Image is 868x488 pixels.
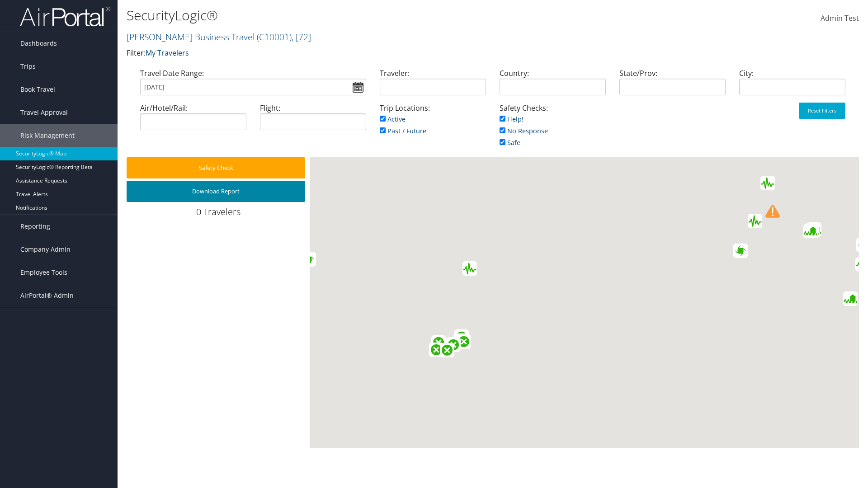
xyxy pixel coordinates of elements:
[805,223,819,238] div: Orange flood alert in India
[20,284,74,307] span: AirPortal® Admin
[20,78,55,101] span: Book Travel
[843,291,858,306] div: Green flood alert in Malaysia
[462,261,477,276] div: Green earthquake alert (Magnitude 5M, Depth:10km) in Northern Mid-Atlantic Ridge 06/10/2025 05:10...
[807,222,821,237] div: Green flood alert in Bhutan
[500,115,524,123] a: Help!
[493,68,613,103] div: Country:
[127,157,305,178] button: Safety Check
[500,127,548,135] a: No Response
[127,6,615,25] h1: SecurityLogic®
[127,206,310,223] div: 0 Travelers
[440,343,454,357] div: Green forest fire alert in Brazil
[253,103,373,137] div: Flight:
[373,103,493,145] div: Trip Locations:
[500,138,520,147] a: Safe
[748,214,762,228] div: Green earthquake alert (Magnitude 4.9M, Depth:10km) in Afghanistan 05/10/2025 13:29 UTC, 2.4 mill...
[127,31,311,43] a: [PERSON_NAME] Business Travel
[127,47,615,59] p: Filter:
[146,48,189,58] a: My Travelers
[257,31,292,43] span: ( C10001 )
[821,5,859,33] a: Admin Test
[446,338,461,352] div: Green forest fire alert in Brazil
[133,103,253,137] div: Air/Hotel/Rail:
[20,32,57,55] span: Dashboards
[20,124,75,147] span: Risk Management
[20,101,68,124] span: Travel Approval
[760,176,775,190] div: Green earthquake alert (Magnitude 5.4M, Depth:10km) in Kyrgyzstan 05/10/2025 20:28 UTC, 1 thousan...
[732,68,852,103] div: City:
[803,224,818,238] div: Green flood alert in Nepal
[302,252,316,267] div: Green alert for tropical cyclone PRISCILLA-25. Population affected by Category 1 (120 km/h) wind ...
[453,333,468,348] div: Green forest fire alert in Brazil
[20,215,50,238] span: Reporting
[20,238,71,261] span: Company Admin
[20,6,110,27] img: airportal-logo.png
[20,55,36,78] span: Trips
[380,115,406,123] a: Active
[613,68,732,103] div: State/Prov:
[20,261,67,284] span: Employee Tools
[821,13,859,23] span: Admin Test
[733,244,748,258] div: Green alert for tropical cyclone SHAKHTI-25. Population affected by Category 1 (120 km/h) wind sp...
[799,103,845,119] button: Reset Filters
[292,31,311,43] span: , [ 72 ]
[431,335,446,350] div: Green forest fire alert in Brazil
[493,103,613,157] div: Safety Checks:
[133,68,373,103] div: Travel Date Range:
[429,343,443,357] div: Green forest fire alert in Brazil
[127,181,305,202] button: Download Report
[373,68,493,103] div: Traveler:
[457,334,471,349] div: Green forest fire alert in Brazil
[454,330,469,344] div: Green forest fire alert in Brazil
[380,127,426,135] a: Past / Future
